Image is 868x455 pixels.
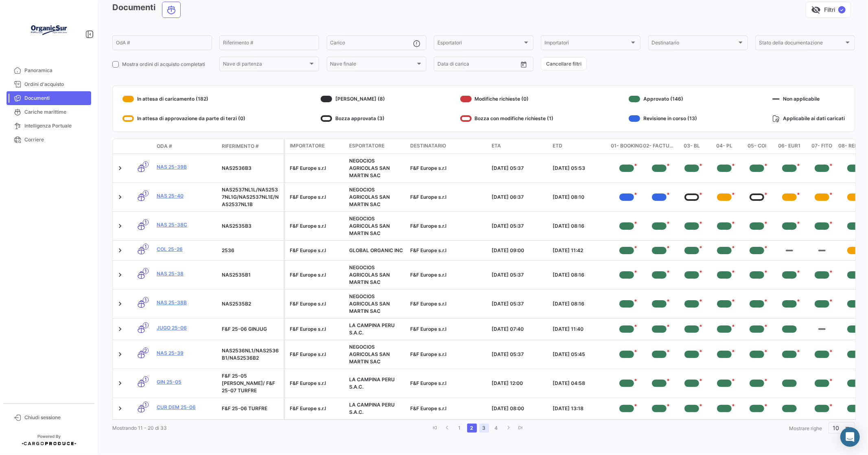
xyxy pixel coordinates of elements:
[811,5,821,15] span: visibility_off
[492,271,546,279] div: [DATE] 05:37
[321,112,385,125] div: Bozza approvata (3)
[222,300,280,308] div: NAS2535B2
[349,247,404,254] div: GLOBAL ORGANIC INC
[516,424,526,433] a: go to last page
[7,133,91,147] a: Corriere
[112,2,183,18] h3: Documenti
[349,322,404,336] div: LA CAMPINA PERU S.A.C.
[492,222,546,230] div: [DATE] 05:37
[541,57,587,70] button: Cancellare filtri
[7,77,91,91] a: Ordini d'acquisto
[838,6,846,13] span: ✓
[24,95,88,102] span: Documenti
[410,326,446,332] span: F&F Europe s.r.l
[219,139,284,153] datatable-header-cell: Riferimento #
[143,347,149,354] span: 2
[407,139,488,154] datatable-header-cell: Destinatario
[410,247,446,253] span: F&F Europe s.r.l
[833,424,840,431] span: 10
[349,264,404,286] div: NEGOCIOS AGRICOLAS SAN MARTIN SAC
[492,424,501,433] a: 4
[116,325,124,333] a: Expand/Collapse Row
[410,165,446,171] span: F&F Europe s.r.l
[549,139,610,154] datatable-header-cell: ETD
[7,119,91,133] a: Intelligenza Portuale
[290,325,343,333] div: F&F Europe s.r.l
[553,300,607,308] div: [DATE] 08:16
[122,92,245,106] div: In attesa di caricamento (182)
[222,143,259,150] span: Riferimento #
[143,322,149,328] span: 1
[553,271,607,279] div: [DATE] 08:16
[116,379,124,387] a: Expand/Collapse Row
[153,139,219,153] datatable-header-cell: OdA #
[629,92,697,106] div: Approvato (146)
[772,92,845,106] div: Non applicabile
[116,222,124,230] a: Expand/Collapse Row
[553,142,562,149] span: ETD
[349,376,404,391] div: LA CAMPINA PERU S.A.C.
[116,271,124,279] a: Expand/Collapse Row
[466,421,478,435] li: page 2
[143,219,149,225] span: 1
[492,380,546,387] div: [DATE] 12:00
[410,272,446,278] span: F&F Europe s.r.l
[290,165,343,172] div: F&F Europe s.r.l
[467,424,477,433] a: 2
[610,139,643,154] datatable-header-cell: 01- Booking
[290,247,343,254] div: F&F Europe s.r.l
[349,142,385,149] span: Esportatore
[116,246,124,255] a: Expand/Collapse Row
[759,41,844,47] span: Stato della documentazione
[684,142,700,150] span: 03- BL
[490,421,503,435] li: page 4
[157,246,215,253] a: COL 25-26
[222,405,280,412] div: F&F 25-06 TURFRE
[772,112,845,125] div: Applicabile ai dati caricati
[290,193,343,201] div: F&F Europe s.r.l
[431,424,440,433] a: go to first page
[349,186,404,208] div: NEGOCIOS AGRICOLAS SAN MARTIN SAC
[492,405,546,412] div: [DATE] 08:00
[222,271,280,279] div: NAS2535B1
[492,142,501,149] span: ETA
[741,139,773,154] datatable-header-cell: 05- COI
[157,163,215,171] a: NAS 25-39b
[290,380,343,387] div: F&F Europe s.r.l
[773,139,806,154] datatable-header-cell: 06- EUR1
[7,105,91,119] a: Cariche marittime
[410,223,446,229] span: F&F Europe s.r.l
[553,351,607,358] div: [DATE] 05:45
[455,424,465,433] a: 1
[553,405,607,412] div: [DATE] 13:18
[222,186,280,208] div: NAS2537NL1L/NAS2537NL1G/NAS2537NL1E/NAS2537NL1B
[290,351,343,358] div: F&F Europe s.r.l
[290,300,343,308] div: F&F Europe s.r.l
[643,139,676,154] datatable-header-cell: 02- Factura
[143,268,149,274] span: 1
[349,343,404,365] div: NEGOCIOS AGRICOLAS SAN MARTIN SAC
[812,142,833,150] span: 07- FITO
[116,164,124,172] a: Expand/Collapse Row
[7,64,91,77] a: Panoramica
[349,215,404,237] div: NEGOCIOS AGRICOLAS SAN MARTIN SAC
[479,424,489,433] a: 3
[643,142,676,150] span: 02- Factura
[544,41,630,47] span: Importatori
[789,425,822,431] span: Mostrare righe
[129,143,153,149] datatable-header-cell: Modalità di trasporto
[222,325,280,333] div: F&F 25-06 GINJUG
[157,299,215,306] a: NAS 25-38b
[840,427,860,447] div: Abrir Intercom Messenger
[143,161,149,167] span: 1
[116,193,124,201] a: Expand/Collapse Row
[28,10,69,51] img: Logo+OrganicSur.png
[492,247,546,254] div: [DATE] 09:00
[676,139,708,154] datatable-header-cell: 03- BL
[708,139,741,154] datatable-header-cell: 04- PL
[553,380,607,387] div: [DATE] 04:58
[223,62,308,68] span: Nave di partenza
[24,108,88,116] span: Cariche marittime
[778,142,801,150] span: 06- EUR1
[492,165,546,172] div: [DATE] 05:37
